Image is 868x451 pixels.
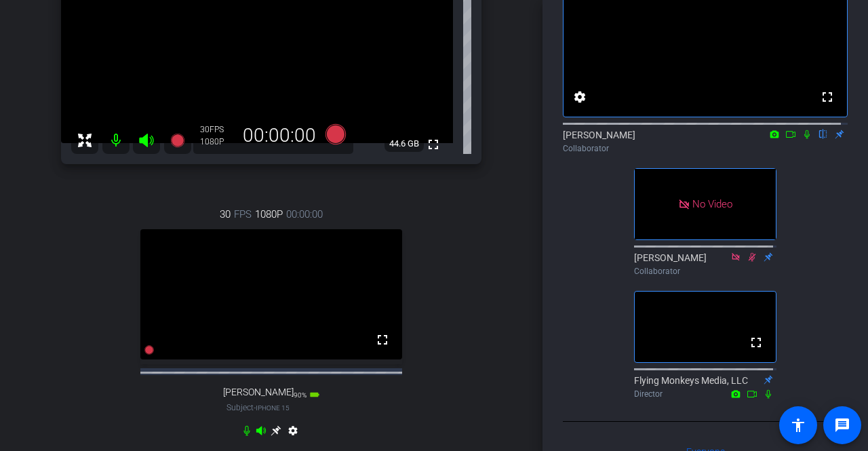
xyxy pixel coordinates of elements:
span: - [254,403,256,412]
mat-icon: battery_std [309,389,320,400]
mat-icon: message [834,417,850,433]
mat-icon: accessibility [790,417,806,433]
span: iPhone 15 [256,404,290,412]
div: Collaborator [634,265,776,277]
mat-icon: settings [572,89,588,105]
div: Collaborator [563,142,848,155]
div: [PERSON_NAME] [634,251,776,277]
span: FPS [210,125,224,134]
div: [PERSON_NAME] [563,128,848,155]
div: Director [634,388,776,400]
mat-icon: fullscreen [819,89,835,105]
span: Subject [226,401,290,414]
div: 1080P [200,136,234,147]
span: No Video [692,198,732,210]
mat-icon: flip [815,128,831,140]
span: [PERSON_NAME] [223,387,294,398]
span: 90% [294,391,307,399]
span: 44.6 GB [384,136,424,152]
mat-icon: fullscreen [748,334,764,351]
div: 00:00:00 [234,124,325,147]
span: 30 [220,207,231,222]
span: 00:00:00 [286,207,323,222]
span: 1080P [255,207,283,222]
span: FPS [234,207,252,222]
div: Flying Monkeys Media, LLC [634,374,776,400]
mat-icon: fullscreen [425,136,441,153]
mat-icon: fullscreen [374,332,391,348]
div: 30 [200,124,234,135]
mat-icon: settings [285,425,301,442]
